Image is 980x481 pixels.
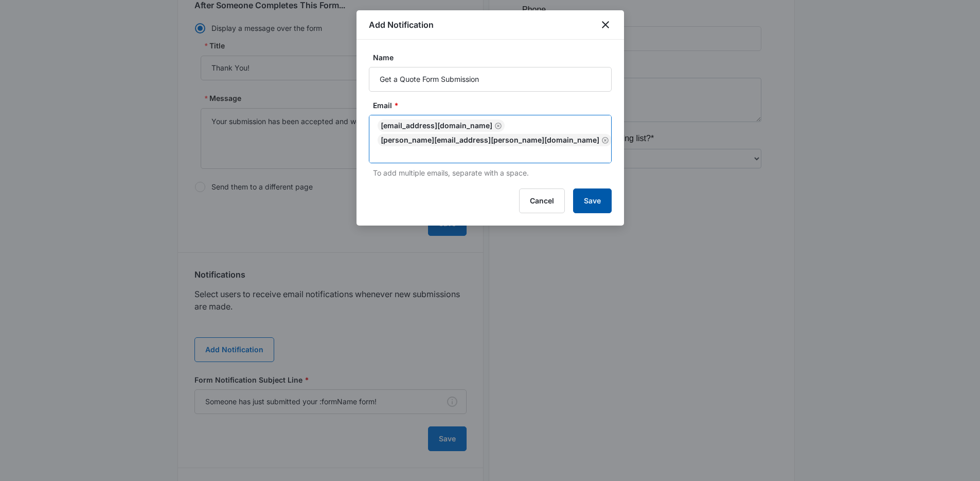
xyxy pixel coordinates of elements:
span: Submit [7,305,32,314]
button: Remove [494,122,502,129]
button: close [599,19,612,31]
div: [EMAIL_ADDRESS][DOMAIN_NAME] [378,119,505,132]
div: [PERSON_NAME][EMAIL_ADDRESS][PERSON_NAME][DOMAIN_NAME] [378,134,612,146]
label: Name [373,52,616,63]
button: Cancel [519,188,565,213]
button: Save [573,188,612,213]
h1: Add Notification [369,19,434,31]
label: Email [373,100,616,111]
button: Remove [601,136,609,144]
p: To add multiple emails, separate with a space. [373,167,612,178]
